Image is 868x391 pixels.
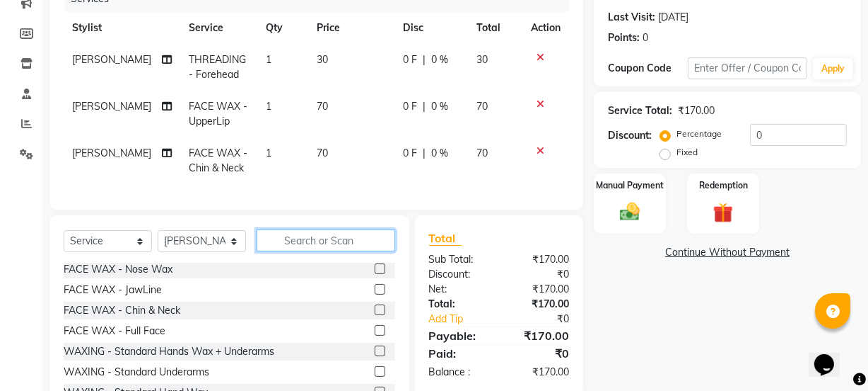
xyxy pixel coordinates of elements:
[64,324,165,339] div: FACE WAX - Full Face
[317,53,328,66] span: 30
[608,103,672,118] div: Service Total:
[418,267,499,282] div: Discount:
[643,30,648,45] div: 0
[608,61,688,76] div: Coupon Code
[676,146,698,159] label: Fixed
[608,30,640,45] div: Points:
[64,283,162,297] div: FACE WAX - JawLine
[72,100,151,113] span: [PERSON_NAME]
[676,127,722,140] label: Percentage
[499,327,580,344] div: ₹170.00
[189,100,247,127] span: FACE WAX - UpperLip
[266,53,271,66] span: 1
[418,312,512,327] a: Add Tip
[64,365,209,380] div: WAXING - Standard Underarms
[608,128,652,143] div: Discount:
[468,12,522,44] th: Total
[394,12,468,44] th: Disc
[813,58,853,79] button: Apply
[476,53,488,66] span: 30
[688,57,807,79] input: Enter Offer / Coupon Code
[308,12,395,44] th: Price
[418,282,499,297] div: Net:
[499,252,580,267] div: ₹170.00
[423,146,426,161] span: |
[499,282,580,297] div: ₹170.00
[614,200,646,224] img: _cash.svg
[499,365,580,380] div: ₹170.00
[418,297,499,312] div: Total:
[431,146,448,161] span: 0 %
[189,53,246,81] span: THREADING - Forehead
[64,344,274,359] div: WAXING - Standard Hands Wax + Underarms
[189,147,247,174] span: FACE WAX - Chin & Neck
[423,52,426,67] span: |
[403,146,417,161] span: 0 F
[597,245,858,260] a: Continue Without Payment
[658,10,688,25] div: [DATE]
[64,303,180,318] div: FACE WAX - Chin & Neck
[64,12,180,44] th: Stylist
[429,231,462,246] span: Total
[418,327,499,344] div: Payable:
[403,99,417,114] span: 0 F
[418,252,499,267] div: Sub Total:
[72,53,151,66] span: [PERSON_NAME]
[596,179,664,192] label: Manual Payment
[418,345,499,362] div: Paid:
[499,297,580,312] div: ₹170.00
[72,147,151,159] span: [PERSON_NAME]
[512,312,580,327] div: ₹0
[317,147,328,159] span: 70
[266,100,271,113] span: 1
[522,12,569,44] th: Action
[476,100,488,113] span: 70
[476,147,488,159] span: 70
[678,103,715,118] div: ₹170.00
[257,12,308,44] th: Qty
[499,345,580,362] div: ₹0
[608,10,655,25] div: Last Visit:
[64,262,172,277] div: FACE WAX - Nose Wax
[403,52,417,67] span: 0 F
[180,12,257,44] th: Service
[431,52,448,67] span: 0 %
[499,267,580,282] div: ₹0
[431,99,448,114] span: 0 %
[423,99,426,114] span: |
[707,200,739,225] img: _gift.svg
[317,100,328,113] span: 70
[418,365,499,380] div: Balance :
[257,229,395,251] input: Search or Scan
[266,147,271,159] span: 1
[699,179,748,192] label: Redemption
[809,334,854,377] iframe: chat widget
